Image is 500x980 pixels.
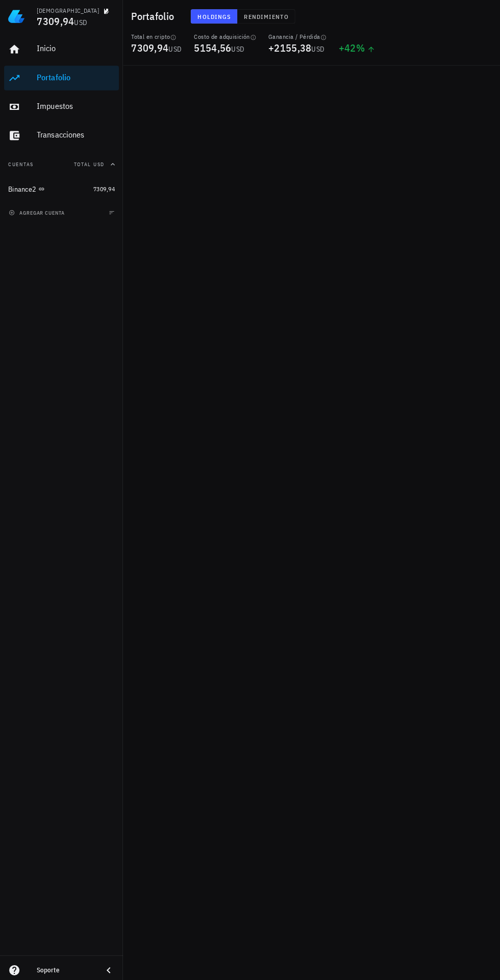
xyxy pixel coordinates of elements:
a: Portafolio [4,65,118,90]
div: Inicio [37,43,114,53]
span: USD [310,44,323,54]
span: agregar cuenta [11,209,64,215]
div: Total en cripto [131,33,181,41]
img: LedgiFi [8,8,24,25]
span: USD [168,44,181,54]
button: agregar cuenta [6,207,69,217]
div: Impuestos [37,101,114,110]
div: avatar [478,8,494,25]
div: Ganancia / Pérdida [267,33,325,41]
span: 7309,94 [37,14,74,28]
span: Total USD [73,160,104,167]
span: +2155,38 [267,41,310,55]
span: Holdings [196,13,230,20]
span: 7309,94 [131,41,168,55]
button: CuentasTotal USD [4,151,118,176]
div: Binance2 [8,184,36,193]
span: 7309,94 [93,184,114,192]
button: Holdings [190,9,237,24]
div: Transacciones [37,129,114,139]
span: 5154,56 [193,41,231,55]
span: Rendimiento [242,13,287,20]
div: +42 [337,43,373,53]
button: Rendimiento [236,9,294,24]
h1: Portafolio [131,8,178,25]
div: Portafolio [37,72,114,82]
a: Inicio [4,37,118,61]
div: Soporte [37,962,94,970]
div: Costo de adquisición [193,33,255,41]
span: % [354,41,363,55]
a: Binance2 7309,94 [4,176,118,200]
a: Transacciones [4,123,118,147]
div: [DEMOGRAPHIC_DATA] [37,7,98,15]
span: USD [230,44,243,54]
span: USD [74,18,87,27]
a: Impuestos [4,94,118,119]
